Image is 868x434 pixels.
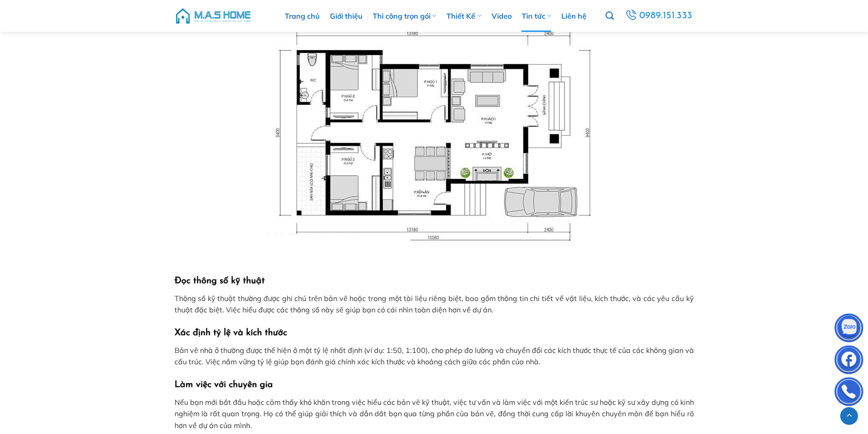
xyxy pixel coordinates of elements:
[606,6,614,26] a: Tìm kiếm
[175,398,694,430] span: Nếu bạn mới bắt đầu hoặc cảm thấy khó khăn trong việc hiểu các bản vẽ kỹ thuật, việc tư vấn và là...
[840,407,858,425] a: Lên đầu trang
[175,346,694,367] span: Bản vẽ nhà ở thường được thể hiện ở một tỷ lệ nhất định (ví dụ: 1:50, 1:100), cho phép đo lường v...
[175,380,273,389] b: Làm việc với chuyên gia
[835,347,863,375] img: Facebook
[175,2,252,30] img: M.A.S HOME – Tổng Thầu Thiết Kế Và Xây Nhà Trọn Gói
[624,8,694,24] a: 0989.151.333
[639,8,693,24] span: 0989.151.333
[175,276,265,286] b: Đọc thông số kỹ thuật
[175,294,694,315] span: Thông số kỹ thuật thường được ghi chú trên bản vẽ hoặc trong một tài liệu riêng biệt, bao gồm thô...
[252,14,616,264] img: Đọc bản vẽ nhà ở như thế nào? 4
[835,379,863,407] img: Phone
[175,328,287,337] b: Xác định tỷ lệ và kích thước
[835,316,863,343] img: Zalo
